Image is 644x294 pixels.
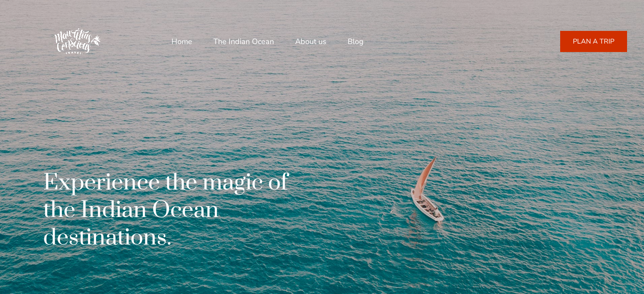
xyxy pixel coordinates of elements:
[295,31,326,52] a: About us
[213,31,274,52] a: The Indian Ocean
[43,169,299,252] h1: Experience the magic of the Indian Ocean destinations.
[348,31,364,52] a: Blog
[171,31,192,52] a: Home
[560,31,627,52] a: PLAN A TRIP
